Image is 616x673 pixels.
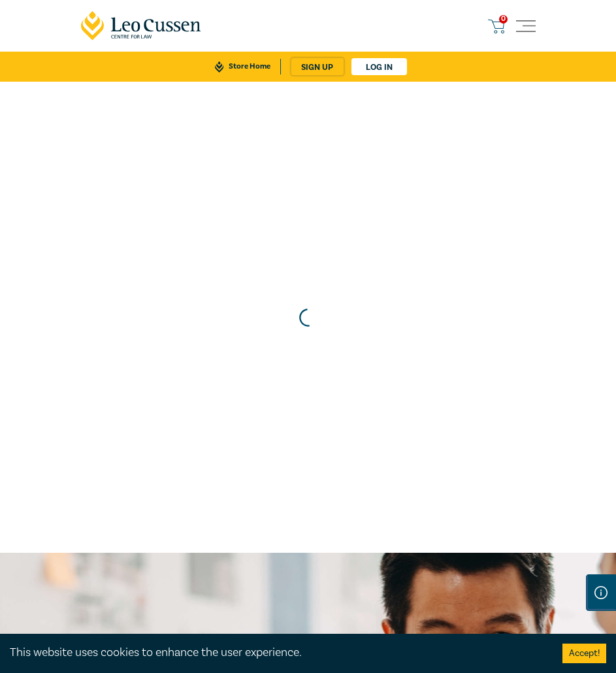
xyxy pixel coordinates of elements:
[499,15,508,24] span: 0
[351,58,407,75] a: Log in
[594,586,608,599] img: Information Icon
[10,644,543,661] div: This website uses cookies to enhance the user experience.
[562,644,606,663] button: Accept cookies
[205,59,280,74] a: Store Home
[516,16,536,36] button: Toggle navigation
[291,58,344,75] a: sign up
